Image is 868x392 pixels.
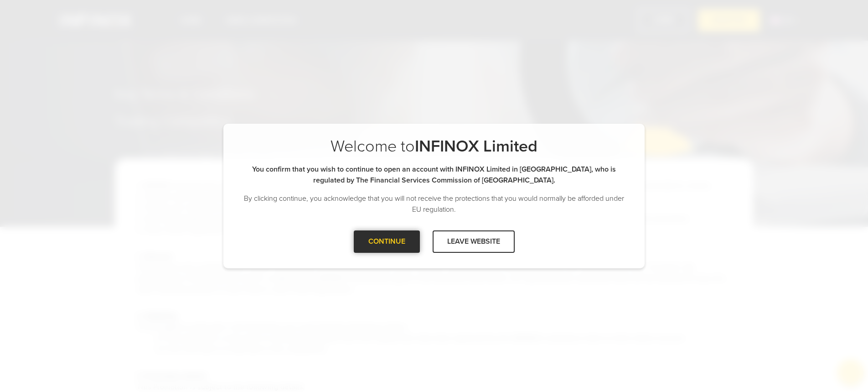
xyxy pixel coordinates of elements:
[433,230,515,253] div: LEAVE WEBSITE
[415,136,537,156] strong: INFINOX Limited
[354,230,420,253] div: CONTINUE
[242,193,626,215] p: By clicking continue, you acknowledge that you will not receive the protections that you would no...
[252,165,616,185] strong: You confirm that you wish to continue to open an account with INFINOX Limited in [GEOGRAPHIC_DATA...
[242,136,626,157] p: Welcome to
